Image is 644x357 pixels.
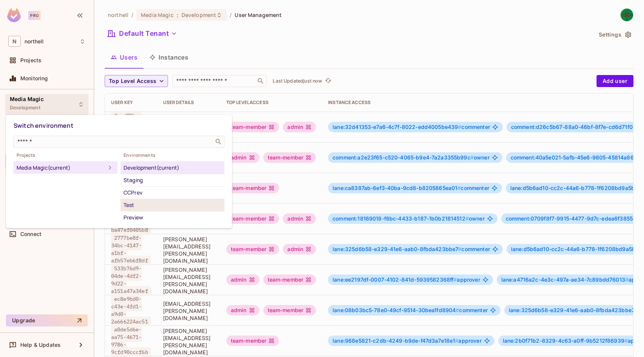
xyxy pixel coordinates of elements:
div: Preview [124,213,221,222]
div: Media Magic (current) [17,163,105,172]
span: Projects [14,152,118,158]
span: Environments [121,152,224,158]
div: Development (current) [124,163,221,172]
span: Switch environment [14,121,73,130]
div: Test [124,201,221,210]
div: Staging [124,176,221,185]
div: CCPrev [124,188,221,197]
